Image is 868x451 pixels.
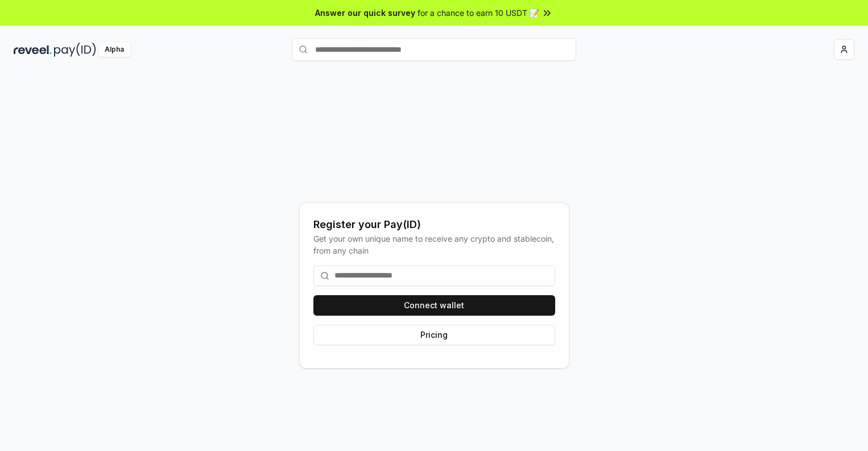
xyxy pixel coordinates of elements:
img: reveel_dark [14,43,52,57]
button: Connect wallet [313,295,555,316]
div: Register your Pay(ID) [313,217,555,233]
span: Answer our quick survey [315,7,415,19]
div: Get your own unique name to receive any crypto and stablecoin, from any chain [313,233,555,256]
button: Pricing [313,325,555,345]
span: for a chance to earn 10 USDT 📝 [418,7,539,19]
div: Alpha [98,43,130,57]
img: pay_id [54,43,96,57]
